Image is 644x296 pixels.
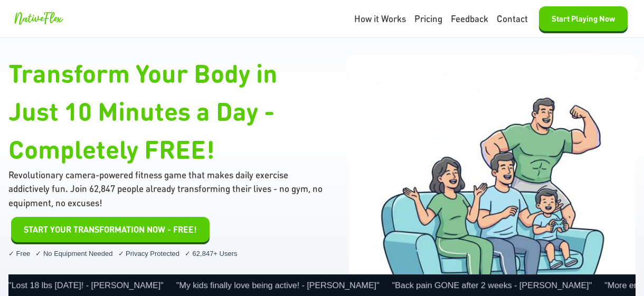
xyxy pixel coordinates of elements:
span: NativeFlex [14,12,62,25]
span: "Lost 18 lbs [DATE]! - [PERSON_NAME]" [8,281,164,290]
a: Pricing [414,12,442,26]
span: START YOUR TRANSFORMATION NOW - FREE! [24,223,197,236]
div: Social proof ticker [8,274,636,296]
a: Contact [497,12,528,26]
a: Feedback [451,12,488,26]
span: ✓ Privacy Protected [118,249,180,259]
a: How it Works [354,12,406,26]
p: Revolutionary camera-powered fitness game that makes daily exercise addictively fun. Join 62,847 ... [8,168,324,209]
button: Start Playing Now [539,6,628,31]
span: "My kids finally love being active! - [PERSON_NAME]" [176,281,380,290]
button: Start Playing Now [11,217,210,242]
span: "Back pain GONE after 2 weeks - [PERSON_NAME]" [392,281,592,290]
h1: Transform Your Body in Just 10 Minutes a Day - Completely FREE! [8,54,324,168]
span: ✓ Free [8,249,30,259]
span: ✓ No Equipment Needed [35,249,112,259]
span: ✓ 62,847+ Users [185,249,238,259]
